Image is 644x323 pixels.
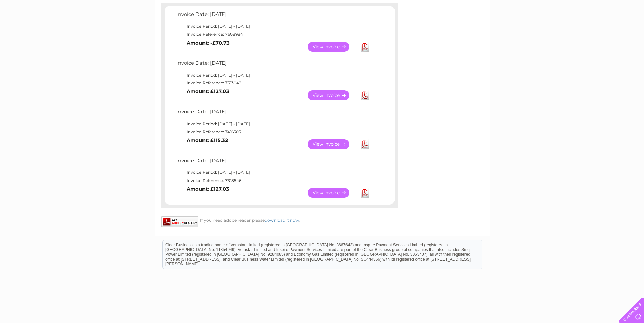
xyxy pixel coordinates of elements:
td: Invoice Reference: 7318546 [175,177,373,185]
a: Telecoms [561,29,581,34]
img: logo.png [23,18,57,38]
b: Amount: £127.03 [187,88,229,95]
a: 0333 014 3131 [517,3,563,12]
b: Amount: £127.03 [187,186,229,192]
td: Invoice Date: [DATE] [175,59,373,71]
a: download it now [265,218,299,223]
b: Amount: £115.32 [187,137,228,143]
a: View [308,188,357,198]
td: Invoice Reference: 7513042 [175,79,373,87]
a: Water [525,29,538,34]
td: Invoice Reference: 7416505 [175,128,373,136]
a: Blog [585,29,595,34]
a: Download [361,42,369,52]
a: Contact [599,29,616,34]
td: Invoice Period: [DATE] - [DATE] [175,120,373,128]
a: View [308,42,357,52]
a: Download [361,90,369,100]
div: Clear Business is a trading name of Verastar Limited (registered in [GEOGRAPHIC_DATA] No. 3667643... [163,4,482,33]
td: Invoice Date: [DATE] [175,107,373,120]
div: If you need adobe reader please . [161,216,398,223]
b: Amount: -£70.73 [187,40,230,46]
a: View [308,90,357,100]
td: Invoice Date: [DATE] [175,10,373,22]
td: Invoice Date: [DATE] [175,156,373,169]
td: Invoice Period: [DATE] - [DATE] [175,71,373,79]
td: Invoice Period: [DATE] - [DATE] [175,22,373,30]
a: Energy [542,29,557,34]
td: Invoice Period: [DATE] - [DATE] [175,168,373,177]
a: View [308,139,357,149]
a: Download [361,188,369,198]
a: Download [361,139,369,149]
a: Log out [622,29,638,34]
td: Invoice Reference: 7608984 [175,30,373,38]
